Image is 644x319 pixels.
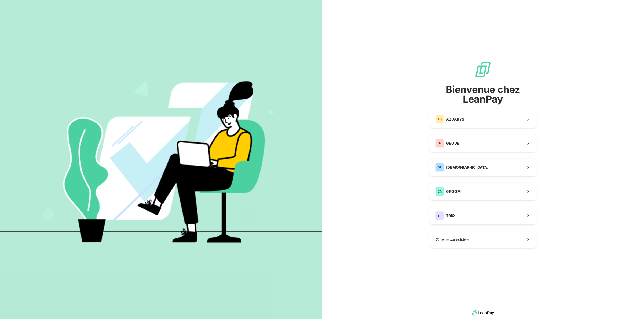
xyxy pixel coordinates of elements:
div: GR [435,163,444,172]
img: logo [472,309,494,317]
span: Bienvenue chez LeanPay [429,85,537,104]
span: [DEMOGRAPHIC_DATA] [446,165,488,170]
button: Vue consolidée [429,231,537,248]
span: TRIO [446,213,455,218]
span: AQUARYS [446,117,464,122]
button: GRGROOM [429,183,537,200]
div: AQ [435,115,444,123]
span: Vue consolidée [442,237,469,242]
span: GEODE [446,141,459,146]
div: GE [435,139,444,148]
div: TR [435,211,444,220]
button: TRTRIO [429,207,537,224]
div: GR [435,187,444,196]
button: GEGEODE [429,134,537,152]
button: GR[DEMOGRAPHIC_DATA] [429,159,537,176]
img: logo sigle [474,61,492,78]
button: AQAQUARYS [429,110,537,128]
span: GROOM [446,189,461,194]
